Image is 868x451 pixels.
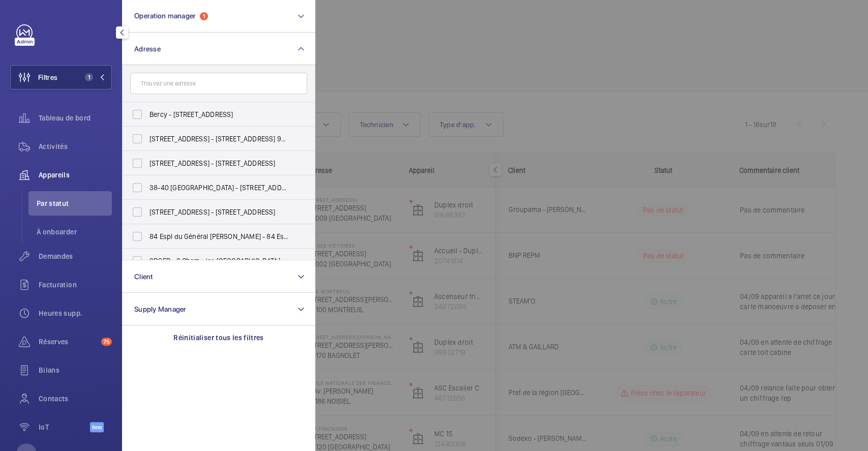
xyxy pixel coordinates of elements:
[39,337,97,347] span: Réserves
[39,170,112,180] span: Appareils
[85,73,93,81] span: 1
[39,113,112,123] span: Tableau de bord
[101,338,112,346] span: 75
[39,308,112,318] span: Heures supp.
[37,227,112,237] span: À onboarder
[10,65,112,89] button: Filtres1
[38,72,57,82] span: Filtres
[39,280,112,290] span: Facturation
[90,422,104,432] span: Beta
[39,422,90,432] span: IoT
[37,198,112,208] span: Par statut
[39,141,112,152] span: Activités
[39,394,112,404] span: Contacts
[39,365,112,375] span: Bilans
[39,251,112,261] span: Demandes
